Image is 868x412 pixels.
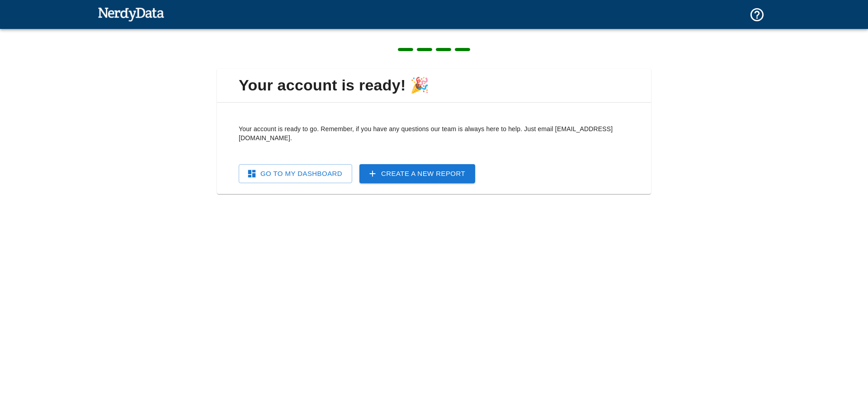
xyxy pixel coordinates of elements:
span: Your account is ready! 🎉 [224,76,644,95]
img: NerdyData.com [98,5,164,23]
button: Support and Documentation [744,1,770,28]
p: Your account is ready to go. Remember, if you have any questions our team is always here to help.... [239,124,629,142]
iframe: Drift Widget Chat Controller [823,348,857,382]
a: Create a New Report [359,164,475,183]
a: Go To My Dashboard [239,164,352,183]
